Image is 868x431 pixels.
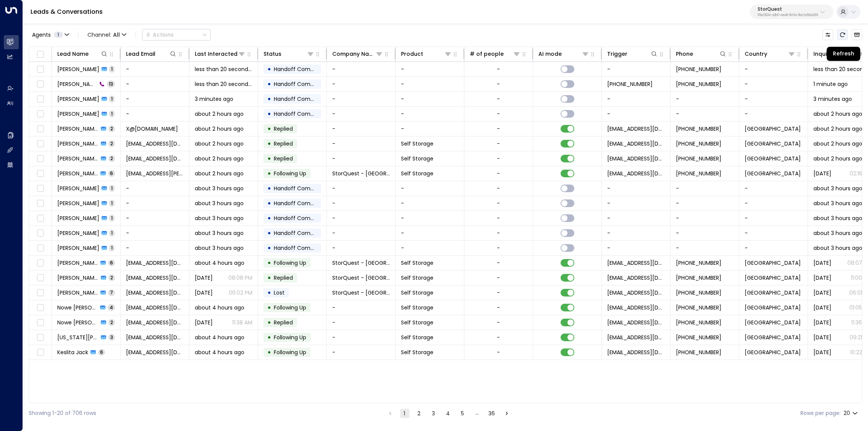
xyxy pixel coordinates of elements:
span: Sep 27, 2025 [813,304,831,311]
span: no-reply-facilities@sparefoot.com [607,304,665,311]
span: StorQuest - Oakland / San Pablo [332,170,390,177]
span: +18138637466 [676,289,721,297]
span: StorQuest - Tampa/Manhattan [332,289,390,297]
div: Lead Email [126,49,155,58]
td: - [396,181,464,196]
div: - [497,304,500,311]
td: - [121,62,189,76]
div: • [267,316,271,329]
td: - [121,181,189,196]
td: - [327,330,396,345]
span: dw.joelle@gmai.com [126,170,184,177]
span: StorQuest - Tampa/Manhattan [332,274,390,282]
span: Toggle select row [36,139,45,149]
span: Handoff Completed [274,229,328,237]
td: - [671,92,739,106]
div: Lead Email [126,49,177,58]
td: - [671,226,739,240]
span: X@Fyzx.co [126,125,178,133]
span: Majestik Shaw [57,140,99,147]
div: Inquired At [813,49,844,58]
span: George Clarus [57,65,99,73]
span: 2 [108,155,115,162]
span: Toggle select row [36,169,45,178]
td: - [602,181,671,196]
span: about 2 hours ago [813,125,862,133]
span: Toggle select row [36,273,45,283]
div: Company Name [332,49,383,58]
span: 1 [109,215,115,221]
td: - [602,62,671,76]
div: - [497,65,500,73]
span: George [57,214,99,222]
span: George [57,199,99,207]
span: Toggle select row [36,214,45,223]
div: • [267,256,271,269]
span: Self Storage [401,140,433,147]
button: Customize [823,29,833,40]
div: • [267,271,271,284]
div: • [267,286,271,299]
div: - [497,80,500,88]
td: - [121,107,189,121]
div: • [267,212,271,225]
td: - [121,241,189,255]
td: - [602,241,671,255]
span: about 4 hours ago [195,304,244,311]
span: Toggle select row [36,199,45,208]
span: about 3 hours ago [813,185,862,192]
span: Toggle select row [36,288,45,298]
div: - [497,274,500,282]
span: +15105413805 [676,170,721,177]
span: about 3 hours ago [813,199,862,207]
span: United States [745,140,801,147]
p: 06:02 PM [229,289,252,297]
button: Agents1 [29,29,72,40]
span: about 3 hours ago [813,244,862,252]
span: Majestik0411@gmail.com [126,140,184,147]
div: Product [401,49,452,58]
span: George [57,95,99,103]
span: Handoff Completed [274,185,328,192]
div: - [497,229,500,237]
span: cjoyalcoupons@gmail.com [126,259,184,267]
span: Handoff Completed [274,80,328,88]
td: - [396,241,464,255]
span: 2 [108,274,115,281]
span: Sep 18, 2025 [195,274,213,282]
span: about 2 hours ago [195,140,244,147]
div: - [497,125,500,133]
p: StorQuest [758,7,818,11]
span: Handoff Completed [274,199,328,207]
span: about 2 hours ago [195,110,244,118]
button: Actions [142,29,211,41]
div: • [267,197,271,210]
button: Go to page 4 [444,409,453,418]
span: about 3 hours ago [195,214,244,222]
div: • [267,241,271,254]
td: - [121,196,189,211]
span: George Clarus [57,80,97,88]
button: Go to page 36 [487,409,497,418]
span: 7 [108,289,115,296]
td: - [327,315,396,330]
td: - [739,107,808,121]
div: • [267,107,271,120]
td: - [396,62,464,76]
td: - [327,77,396,91]
span: George [57,229,99,237]
span: Nowe Gaviola [57,304,98,311]
div: • [267,122,271,135]
div: - [497,214,500,222]
button: page 1 [400,409,409,418]
span: Replied [274,274,293,282]
span: +12184894673 [607,80,653,88]
div: Actions [145,31,174,38]
span: Toggle select row [36,303,45,313]
div: - [497,140,500,147]
span: 4 [108,304,115,311]
span: Handoff Completed [274,110,328,118]
span: less than 20 seconds ago [195,80,252,88]
span: All [113,32,120,38]
td: - [671,196,739,211]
